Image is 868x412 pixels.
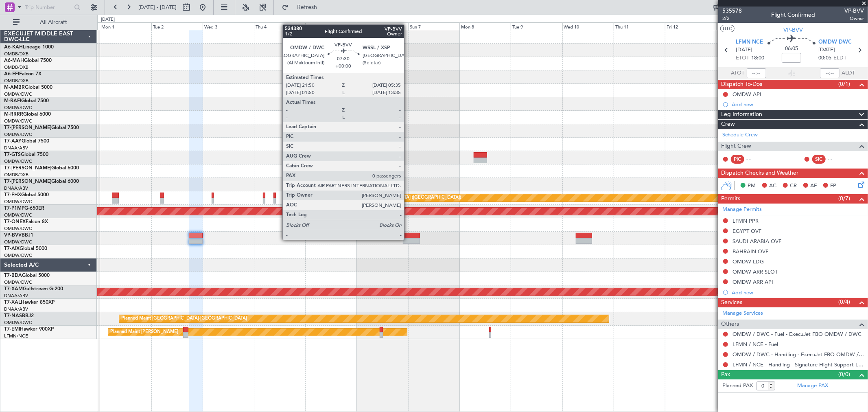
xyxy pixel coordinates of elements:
span: LFMN NCE [736,38,763,46]
span: T7-NAS [4,313,22,318]
button: Refresh [278,1,327,14]
a: OMDW/DWC [4,199,32,205]
a: LFMN / NCE - Handling - Signature Flight Support LFMN / NCE [732,361,864,368]
span: T7-FHX [4,193,21,197]
div: Sat 13 [716,22,767,30]
a: OMDW/DWC [4,158,32,164]
div: Thu 4 [254,22,305,30]
span: T7-BDA [4,273,22,278]
a: OMDW/DWC [4,252,32,259]
a: OMDB/DXB [4,64,28,70]
div: LFMN PPR [732,217,759,224]
a: T7-NASBBJ2 [4,313,34,318]
div: Add new [732,289,864,296]
a: OMDW / DWC - Handling - ExecuJet FBO OMDW / DWC [732,351,864,358]
div: Tue 9 [511,22,562,30]
div: OMDW ARR API [732,278,773,285]
span: Crew [721,120,735,129]
a: T7-ONEXFalcon 8X [4,219,48,224]
a: DNAA/ABV [4,293,28,299]
a: OMDW/DWC [4,131,32,138]
a: OMDW/DWC [4,118,32,124]
a: T7-AAYGlobal 7500 [4,139,49,144]
a: T7-[PERSON_NAME]Global 6000 [4,179,79,184]
input: --:-- [747,68,766,78]
div: BAHRAIN OVF [732,248,768,255]
div: [DATE] [101,16,115,23]
span: [DATE] - [DATE] [138,4,177,11]
div: SAUDI ARABIA OVF [732,238,781,245]
a: DNAA/ABV [4,306,28,312]
a: DNAA/ABV [4,145,28,151]
span: 18:00 [752,54,765,62]
span: T7-EMI [4,327,20,332]
span: T7-GTS [4,152,21,157]
span: T7-AAY [4,139,22,144]
span: Owner [844,15,864,22]
a: M-RRRRGlobal 6000 [4,112,51,117]
a: OMDB/DXB [4,51,28,57]
a: DNAA/ABV [4,185,28,191]
a: OMDW / DWC - Fuel - ExecuJet FBO OMDW / DWC [732,331,861,337]
a: Manage Services [722,309,763,318]
span: PM [748,182,756,190]
button: All Aircraft [9,16,88,29]
span: T7-[PERSON_NAME] [4,125,51,130]
div: PIC [731,155,744,164]
div: SIC [812,155,826,164]
span: VP-BVV [4,233,22,238]
div: Fri 5 [305,22,356,30]
div: Thu 11 [614,22,665,30]
a: A6-MAHGlobal 7500 [4,58,52,63]
span: 00:05 [818,54,831,62]
span: T7-ONEX [4,219,26,224]
span: (0/4) [839,298,851,306]
span: CR [790,182,797,190]
div: Add new [732,101,864,108]
div: Planned Maint [GEOGRAPHIC_DATA] ([GEOGRAPHIC_DATA]) [333,192,461,204]
div: OMDW API [732,91,761,98]
input: Trip Number [25,1,72,13]
a: T7-[PERSON_NAME]Global 7500 [4,125,79,130]
a: M-AMBRGlobal 5000 [4,85,52,90]
a: OMDW/DWC [4,239,32,245]
span: Refresh [290,4,324,10]
a: OMDW/DWC [4,226,32,232]
span: T7-AIX [4,246,20,251]
span: VP-BVV [783,26,803,34]
a: OMDW/DWC [4,91,32,97]
a: OMDB/DXB [4,78,28,84]
div: Flight Confirmed [771,11,815,20]
div: Sun 7 [408,22,459,30]
a: Manage Permits [722,206,762,214]
span: T7-[PERSON_NAME] [4,179,51,184]
span: A6-EFI [4,72,19,77]
div: Planned Maint [PERSON_NAME] [110,326,178,338]
div: OMDW LDG [732,258,764,265]
div: - - [746,156,765,163]
span: T7-XAM [4,287,23,291]
span: AF [810,182,817,190]
a: VP-BVVBBJ1 [4,233,33,238]
span: A6-MAH [4,58,24,63]
span: Dispatch Checks and Weather [721,169,798,178]
span: AC [769,182,776,190]
div: Sat 6 [357,22,408,30]
span: T7-XAL [4,300,21,305]
span: VP-BVV [844,7,864,15]
a: T7-P1MPG-650ER [4,206,44,211]
a: T7-XAMGulfstream G-200 [4,287,63,291]
a: LFMN/NCE [4,333,28,339]
a: Manage PAX [797,382,828,390]
div: - - [828,156,846,163]
div: Wed 3 [203,22,254,30]
span: FP [830,182,836,190]
span: Services [721,298,742,307]
span: All Aircraft [21,20,86,25]
span: ETOT [736,54,750,62]
span: 06:05 [785,45,798,53]
a: OMDB/DXB [4,172,28,178]
a: T7-AIXGlobal 5000 [4,246,47,251]
span: ALDT [842,69,855,77]
a: T7-XALHawker 850XP [4,300,55,305]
